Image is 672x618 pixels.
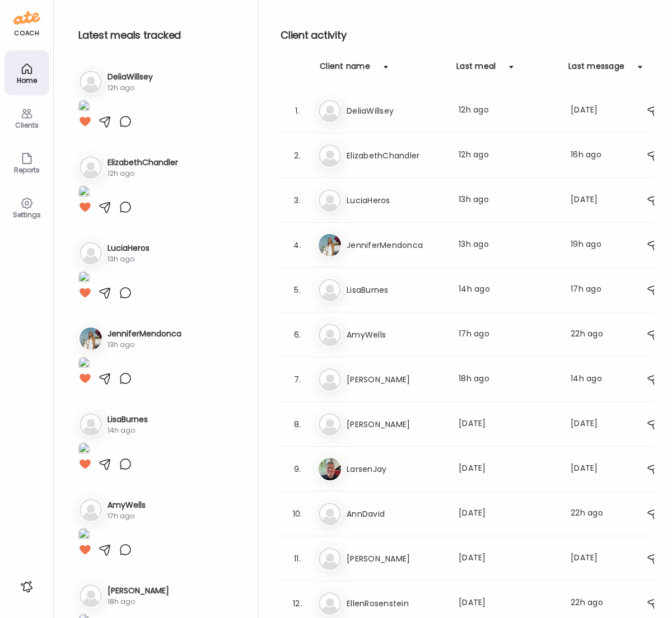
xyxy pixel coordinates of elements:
img: bg-avatar-default.svg [80,499,102,521]
img: bg-avatar-default.svg [80,71,102,93]
div: [DATE] [459,418,557,431]
div: 12h ago [108,83,153,93]
h3: AnnDavid [347,507,445,521]
img: bg-avatar-default.svg [80,156,102,179]
img: images%2FGHdhXm9jJtNQdLs9r9pbhWu10OF2%2FlISCD1tfrzpB2cDzQm6r%2FhV6UwDDcsA0xGkh9CfUn_1080 [78,100,90,115]
img: images%2FhTWL1UBjihWZBvuxS4CFXhMyrrr1%2F1Rn8g5kDiE6bWdo8ctpq%2F5teFrZXnDZVT1QpeG4nt_1080 [78,357,90,372]
div: 6. [291,328,304,341]
img: bg-avatar-default.svg [80,242,102,264]
div: Home [7,77,47,84]
div: 12. [291,597,304,610]
div: [DATE] [571,418,614,431]
div: 3. [291,194,304,207]
div: 4. [291,238,304,252]
img: bg-avatar-default.svg [319,279,341,301]
h3: EllenRosenstein [347,597,445,610]
div: [DATE] [459,552,557,565]
div: 13h ago [459,238,557,252]
div: [DATE] [459,597,557,610]
div: 13h ago [108,254,150,264]
div: Client name [320,60,370,78]
img: bg-avatar-default.svg [319,413,341,436]
img: avatars%2FpQclOzuQ2uUyIuBETuyLXmhsmXz1 [319,458,341,480]
h2: Latest meals tracked [78,27,240,44]
div: 12h ago [108,168,178,179]
img: bg-avatar-default.svg [80,413,102,436]
img: bg-avatar-default.svg [319,368,341,391]
div: 12h ago [459,104,557,118]
img: bg-avatar-default.svg [319,547,341,570]
h3: AmyWells [347,328,445,341]
h3: AmyWells [108,499,146,511]
div: 5. [291,283,304,297]
img: bg-avatar-default.svg [319,144,341,167]
div: Last meal [456,60,496,78]
img: bg-avatar-default.svg [319,503,341,525]
h3: ElizabethChandler [347,149,445,162]
img: images%2F14YwdST0zVTSBa9Pc02PT7cAhhp2%2FEfNGE4uM6lgawHw40Foe%2FFJ9SXkhLiPlNSld0sOLF_1080 [78,442,90,457]
h3: JenniferMendonca [108,328,181,340]
div: Reports [7,166,47,174]
img: ate [13,9,40,27]
img: images%2F1qYfsqsWO6WAqm9xosSfiY0Hazg1%2FNA4kxti5hksbseJIavCx%2F5mDAN62IkIXxli6TLmfw_1080 [78,271,90,286]
div: 18h ago [108,597,169,607]
div: [DATE] [571,552,614,565]
div: 12h ago [459,149,557,162]
div: 19h ago [571,238,614,252]
img: bg-avatar-default.svg [319,189,341,212]
div: 9. [291,462,304,476]
h3: LarsenJay [347,462,445,476]
img: bg-avatar-default.svg [80,584,102,607]
h3: DeliaWillsey [108,71,153,83]
div: 13h ago [459,194,557,207]
div: 22h ago [571,328,614,341]
h3: [PERSON_NAME] [347,373,445,386]
img: images%2FVeJUmU9xL5OtfHQnXXq9YpklFl83%2FxgTNFBJsCrvRxu9pKvOg%2F5ZHM9PA6k9YCUOpOxIyU_1080 [78,528,90,543]
img: images%2FLmewejLqqxYGdaZecVheXEEv6Df2%2FtiaiZr1B6i4gRnPZda03%2FyUFhFS3pyk0ch9g8shDJ_1080 [78,185,90,200]
img: avatars%2FhTWL1UBjihWZBvuxS4CFXhMyrrr1 [319,234,341,256]
div: Clients [7,121,47,129]
div: 7. [291,373,304,386]
div: 10. [291,507,304,521]
h3: LisaBurnes [347,283,445,297]
h3: [PERSON_NAME] [347,418,445,431]
div: 22h ago [571,507,614,521]
h3: LuciaHeros [347,194,445,207]
div: 22h ago [571,597,614,610]
div: [DATE] [571,104,614,118]
h3: LisaBurnes [108,414,148,425]
div: 16h ago [571,149,614,162]
div: 14h ago [108,425,148,436]
div: 11. [291,552,304,565]
h2: Client activity [281,27,667,44]
div: 1. [291,104,304,118]
img: bg-avatar-default.svg [319,592,341,615]
div: Last message [568,60,624,78]
div: 17h ago [459,328,557,341]
div: 17h ago [571,283,614,297]
div: 14h ago [459,283,557,297]
h3: LuciaHeros [108,242,150,254]
div: 8. [291,418,304,431]
h3: [PERSON_NAME] [347,552,445,565]
h3: [PERSON_NAME] [108,585,169,597]
div: 18h ago [459,373,557,386]
div: coach [14,29,39,38]
div: Settings [7,211,47,218]
img: bg-avatar-default.svg [319,100,341,122]
h3: JenniferMendonca [347,238,445,252]
div: [DATE] [459,507,557,521]
div: 17h ago [108,511,146,521]
div: 13h ago [108,340,181,350]
h3: ElizabethChandler [108,157,178,168]
div: [DATE] [459,462,557,476]
h3: DeliaWillsey [347,104,445,118]
div: [DATE] [571,194,614,207]
img: avatars%2FhTWL1UBjihWZBvuxS4CFXhMyrrr1 [80,327,102,350]
div: 2. [291,149,304,162]
img: bg-avatar-default.svg [319,324,341,346]
div: [DATE] [571,462,614,476]
div: 14h ago [571,373,614,386]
